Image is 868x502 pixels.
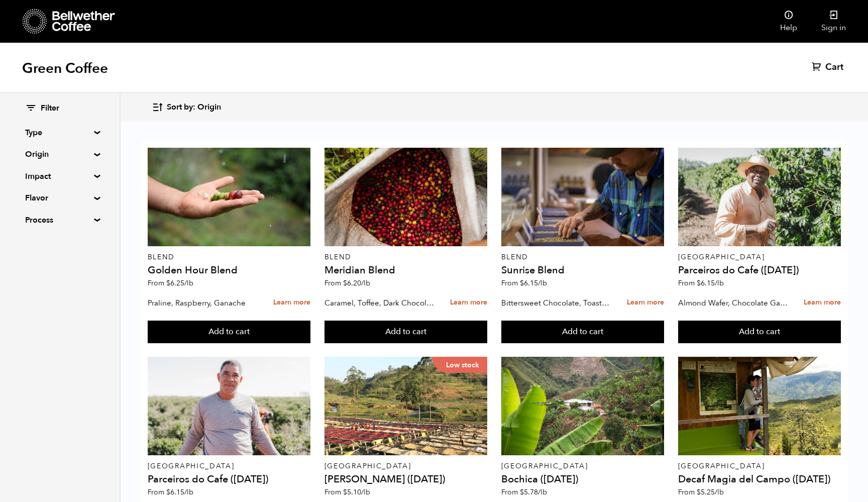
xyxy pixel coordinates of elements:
[324,487,370,497] span: From
[167,102,221,113] span: Sort by: Origin
[148,278,193,288] span: From
[166,487,170,497] span: $
[148,265,311,275] h4: Golden Hour Blend
[25,192,94,204] summary: Flavor
[148,487,193,497] span: From
[324,278,370,288] span: From
[343,278,347,288] span: $
[678,463,841,470] p: [GEOGRAPHIC_DATA]
[184,278,193,288] span: /lb
[520,487,547,497] bdi: 5.78
[804,292,841,314] a: Learn more
[324,321,488,344] button: Add to cart
[41,103,59,114] span: Filter
[501,463,665,470] p: [GEOGRAPHIC_DATA]
[25,127,94,139] summary: Type
[501,265,665,275] h4: Sunrise Blend
[25,214,94,226] summary: Process
[697,487,724,497] bdi: 5.25
[501,278,547,288] span: From
[148,254,311,261] p: Blend
[678,295,789,311] p: Almond Wafer, Chocolate Ganache, Bing Cherry
[678,254,841,261] p: [GEOGRAPHIC_DATA]
[678,278,724,288] span: From
[678,321,841,344] button: Add to cart
[812,61,846,73] a: Cart
[697,278,724,288] bdi: 6.15
[538,278,547,288] span: /lb
[148,321,311,344] button: Add to cart
[324,295,436,311] p: Caramel, Toffee, Dark Chocolate
[25,148,94,160] summary: Origin
[501,254,665,261] p: Blend
[273,292,310,314] a: Learn more
[166,487,193,497] bdi: 6.15
[715,278,724,288] span: /lb
[520,487,524,497] span: $
[627,292,664,314] a: Learn more
[501,321,665,344] button: Add to cart
[501,487,547,497] span: From
[324,265,488,275] h4: Meridian Blend
[678,474,841,484] h4: Decaf Magia del Campo ([DATE])
[148,295,259,311] p: Praline, Raspberry, Ganache
[148,474,311,484] h4: Parceiros do Cafe ([DATE])
[166,278,170,288] span: $
[501,295,612,311] p: Bittersweet Chocolate, Toasted Marshmallow, Candied Orange, Praline
[25,170,94,182] summary: Impact
[361,278,370,288] span: /lb
[324,474,488,484] h4: [PERSON_NAME] ([DATE])
[678,487,724,497] span: From
[520,278,547,288] bdi: 6.15
[152,95,221,119] button: Sort by: Origin
[520,278,524,288] span: $
[501,474,665,484] h4: Bochica ([DATE])
[432,357,487,373] p: Low stock
[166,278,193,288] bdi: 6.25
[678,265,841,275] h4: Parceiros do Cafe ([DATE])
[343,487,370,497] bdi: 5.10
[324,254,488,261] p: Blend
[148,463,311,470] p: [GEOGRAPHIC_DATA]
[184,487,193,497] span: /lb
[324,463,488,470] p: [GEOGRAPHIC_DATA]
[361,487,370,497] span: /lb
[343,278,370,288] bdi: 6.20
[343,487,347,497] span: $
[450,292,487,314] a: Learn more
[538,487,547,497] span: /lb
[324,357,488,455] a: Low stock
[697,487,701,497] span: $
[697,278,701,288] span: $
[715,487,724,497] span: /lb
[22,59,108,77] h1: Green Coffee
[825,61,843,73] span: Cart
